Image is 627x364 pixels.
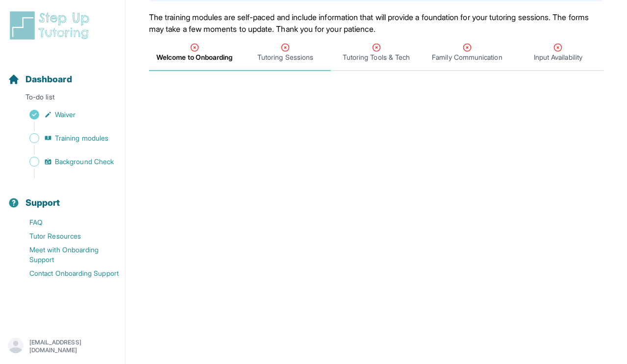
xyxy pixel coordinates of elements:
[8,108,125,121] a: Waiver
[8,338,117,355] button: [EMAIL_ADDRESS][DOMAIN_NAME]
[343,52,410,62] span: Tutoring Tools & Tech
[55,133,108,143] span: Training modules
[149,11,603,35] p: The training modules are self-paced and include information that will provide a foundation for yo...
[4,92,121,106] p: To-do list
[55,157,114,167] span: Background Check
[149,35,603,71] nav: Tabs
[4,57,121,90] button: Dashboard
[156,52,232,62] span: Welcome to Onboarding
[8,155,125,169] a: Background Check
[534,52,582,62] span: Input Availability
[25,73,72,86] span: Dashboard
[8,267,125,280] a: Contact Onboarding Support
[8,229,125,243] a: Tutor Resources
[4,180,121,214] button: Support
[8,131,125,145] a: Training modules
[29,339,117,354] p: [EMAIL_ADDRESS][DOMAIN_NAME]
[25,196,60,210] span: Support
[8,216,125,229] a: FAQ
[8,73,72,86] a: Dashboard
[257,52,313,62] span: Tutoring Sessions
[55,110,75,120] span: Waiver
[432,52,502,62] span: Family Communication
[8,10,95,41] img: logo
[8,243,125,267] a: Meet with Onboarding Support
